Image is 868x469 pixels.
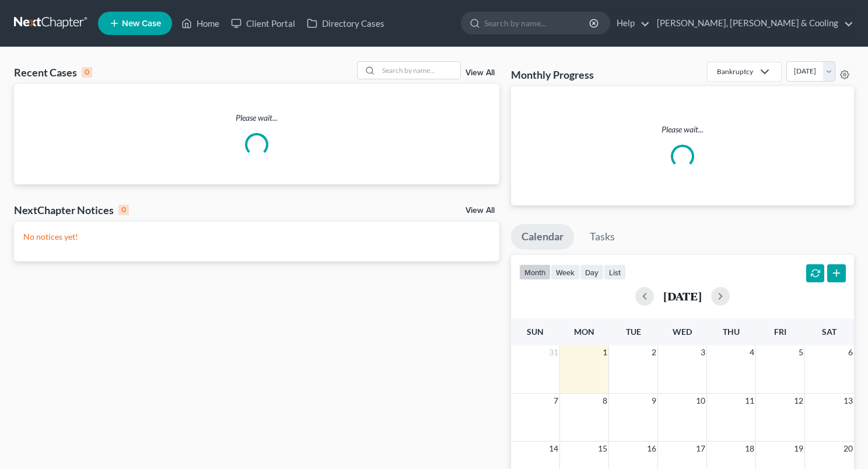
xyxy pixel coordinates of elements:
span: 3 [699,345,706,359]
span: 31 [548,345,559,359]
span: 15 [597,442,608,456]
p: No notices yet! [23,231,490,243]
span: 14 [548,442,559,456]
span: 2 [650,345,657,359]
a: Directory Cases [301,13,390,34]
span: 18 [744,442,755,456]
button: month [519,264,551,280]
span: 6 [847,345,854,359]
span: 11 [744,394,755,408]
span: 8 [601,394,608,408]
a: View All [466,69,495,77]
h2: [DATE] [663,290,702,302]
span: 4 [748,345,755,359]
a: Help [611,13,650,34]
span: 7 [552,394,559,408]
span: 5 [797,345,804,359]
button: week [551,264,580,280]
span: 12 [793,394,804,408]
a: [PERSON_NAME], [PERSON_NAME] & Cooling [651,13,853,34]
span: Wed [673,327,692,337]
span: 1 [601,345,608,359]
button: day [580,264,604,280]
a: Tasks [579,224,625,250]
div: Bankruptcy [717,66,753,76]
a: Calendar [511,224,574,250]
span: 19 [793,442,804,456]
a: Home [176,13,225,34]
input: Search by name... [379,62,460,79]
div: 0 [82,67,92,78]
p: Please wait... [14,112,499,124]
span: 13 [842,394,854,408]
span: 16 [646,442,657,456]
div: NextChapter Notices [14,203,129,217]
span: Sat [822,327,836,337]
span: 10 [695,394,706,408]
span: Sun [527,327,544,337]
p: Please wait... [520,124,845,135]
div: 0 [118,205,129,215]
div: Recent Cases [14,65,92,79]
button: list [604,264,626,280]
span: 9 [650,394,657,408]
h3: Monthly Progress [511,68,594,82]
a: View All [466,206,495,215]
span: 17 [695,442,706,456]
span: Mon [574,327,594,337]
span: Thu [723,327,740,337]
span: 20 [842,442,854,456]
a: Client Portal [225,13,301,34]
span: Fri [774,327,786,337]
span: New Case [122,19,161,28]
span: Tue [626,327,641,337]
input: Search by name... [484,12,591,34]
